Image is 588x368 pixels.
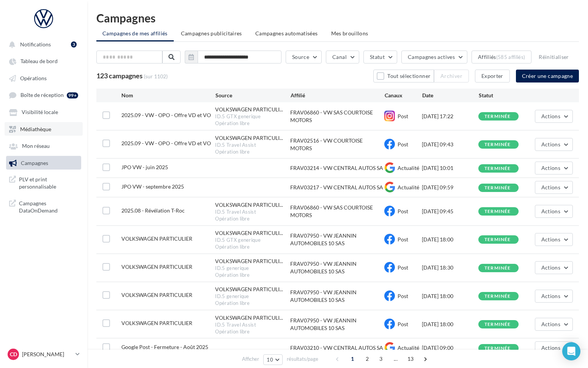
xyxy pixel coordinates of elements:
div: FRAV07950 - VW JEANNIN AUTOMOBILES 10 SAS [290,232,384,247]
div: terminée [484,166,511,171]
div: Opération libre [215,216,290,222]
span: Actions [541,165,560,171]
button: Statut [363,51,397,63]
a: Médiathèque [5,122,83,136]
button: Actions [535,138,573,151]
div: Opération libre [215,244,290,251]
button: Actions [535,110,573,123]
div: terminée [484,346,511,351]
span: 2025.09 - VW - OPO - Offre VD et VO [121,140,211,146]
span: VOLKSWAGEN PARTICULIER [121,235,192,242]
span: VOLKSWAGEN PARTICULI... [215,314,283,322]
span: Actions [541,321,560,327]
span: Campagnes DataOnDemand [19,200,78,214]
span: Campagnes [21,160,48,166]
span: Actions [541,208,560,214]
span: Mon réseau [22,143,50,149]
button: Notifications 3 [5,37,80,51]
a: CD [PERSON_NAME] [6,347,81,362]
div: (585 affiliés) [496,54,525,60]
div: Canaux [385,92,422,99]
div: terminée [484,237,511,242]
div: ID.5 GTX generique [215,113,290,120]
h1: Campagnes [96,12,579,24]
span: Médiathèque [20,126,51,132]
span: Actions [541,113,560,119]
button: Archiver [434,70,469,82]
span: Post [398,208,408,214]
div: ID.5 Travel Assist [215,322,290,328]
button: Actions [535,261,573,274]
span: ... [390,353,402,365]
div: [DATE] 18:30 [422,264,478,271]
span: Post [398,293,408,299]
div: Opération libre [215,328,290,335]
div: Opération libre [215,120,290,127]
div: [DATE] 09:43 [422,141,478,148]
div: ID.5 generique [215,293,290,300]
button: Actions [535,205,573,218]
div: Open Intercom Messenger [562,342,580,360]
div: FRAV06860 - VW SAS COURTOISE MOTORS [290,204,384,219]
span: Boîte de réception [20,92,64,98]
div: Date [422,92,479,99]
div: FRAV07950 - VW JEANNIN AUTOMOBILES 10 SAS [290,289,384,304]
span: Post [398,321,408,327]
div: Affilié [291,92,385,99]
div: 99+ [67,92,78,98]
span: Campagnes actives [408,54,455,60]
span: VOLKSWAGEN PARTICULIER [121,320,192,326]
div: FRAV03214 - VW CENTRAL AUTOS SA [290,164,384,172]
span: Post [398,141,408,148]
div: terminée [484,266,511,271]
span: VOLKSWAGEN PARTICULI... [215,229,283,237]
button: Créer une campagne [516,70,579,82]
div: ID.5 Travel Assist [215,209,290,216]
span: Actualité [398,344,419,351]
div: terminée [484,142,511,147]
span: Actions [541,184,560,190]
span: VOLKSWAGEN PARTICULI... [215,257,283,265]
span: Actions [541,236,560,243]
span: Actions [541,293,560,299]
span: 2025.08 - Révélation T-Roc [121,207,185,214]
div: [DATE] 18:00 [422,292,478,300]
span: 3 [375,353,387,365]
div: ID.5 GTX generique [215,237,290,244]
div: FRAV07950 - VW JEANNIN AUTOMOBILES 10 SAS [290,260,384,275]
div: terminée [484,209,511,214]
span: Actions [541,344,560,351]
div: Opération libre [215,149,290,155]
span: JPO VW - septembre 2025 [121,183,184,190]
div: FRAV03210 - VW CENTRAL AUTOS SA [290,344,384,352]
span: PLV et print personnalisable [19,176,78,190]
button: Canal [326,51,359,63]
span: Opérations [20,75,47,81]
div: [DATE] 09:00 [422,344,478,352]
span: Post [398,264,408,271]
div: [DATE] 18:00 [422,320,478,328]
button: Tout sélectionner [373,70,434,82]
a: Campagnes DataOnDemand [5,197,83,217]
a: Campagnes [5,156,83,170]
a: Visibilité locale [5,105,83,119]
span: Actualité [398,184,419,190]
span: Actions [541,264,560,271]
button: Exporter [475,70,510,82]
button: Actions [535,181,573,194]
div: [DATE] 09:59 [422,184,478,191]
span: VOLKSWAGEN PARTICULIER [121,263,192,270]
span: Post [398,113,408,119]
p: [PERSON_NAME] [22,351,72,358]
span: 1 [346,353,358,365]
button: Campagnes actives [401,51,467,63]
a: PLV et print personnalisable [5,173,83,194]
button: Actions [535,233,573,246]
span: Mes brouillons [331,30,368,36]
span: résultats/page [287,355,318,363]
span: 10 [267,357,273,363]
button: Actions [535,341,573,354]
span: Visibilité locale [22,109,58,116]
div: terminée [484,322,511,327]
div: FRAV06860 - VW SAS COURTOISE MOTORS [290,109,384,124]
